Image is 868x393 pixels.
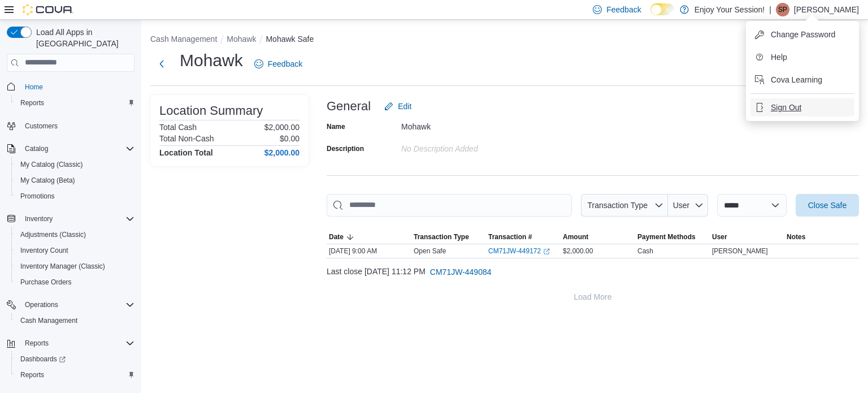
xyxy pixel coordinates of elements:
button: Cash Management [150,34,217,44]
button: Purchase Orders [11,274,139,290]
img: Cova [23,4,73,15]
span: Promotions [20,192,55,201]
h3: General [327,100,371,113]
button: My Catalog (Beta) [11,172,139,188]
a: Reports [16,368,49,382]
button: Home [2,79,139,95]
button: Inventory Count [11,243,139,258]
span: Operations [20,298,134,312]
span: Close Safe [808,200,847,211]
div: No Description added [401,140,553,153]
button: Date [327,230,411,244]
div: Cash [637,247,653,256]
span: Inventory [20,212,134,226]
button: User [668,194,708,217]
input: Dark Mode [650,3,674,15]
button: Edit [380,95,416,118]
button: Transaction Type [581,194,668,217]
span: Reports [16,96,134,110]
span: Feedback [606,4,641,15]
label: Description [327,144,364,153]
span: Customers [20,119,134,133]
button: Transaction # [486,230,561,244]
span: Inventory [25,214,53,223]
button: User [710,230,784,244]
button: Notes [784,230,859,244]
span: Reports [25,339,49,348]
a: Promotions [16,189,59,203]
h4: $2,000.00 [264,148,300,157]
button: Change Password [750,25,854,44]
svg: External link [543,248,550,255]
a: Purchase Orders [16,275,76,289]
span: CM71JW-449084 [430,266,492,278]
p: [PERSON_NAME] [794,3,859,16]
span: Adjustments (Classic) [16,228,134,241]
span: Cash Management [20,316,77,325]
span: Dashboards [16,352,134,366]
button: Reports [11,95,139,111]
span: Load All Apps in [GEOGRAPHIC_DATA] [32,27,134,49]
span: Promotions [16,189,134,203]
span: My Catalog (Classic) [20,160,83,169]
button: Catalog [2,141,139,157]
button: CM71JW-449084 [426,261,496,283]
span: Inventory Manager (Classic) [20,262,105,271]
span: Inventory Count [20,246,68,255]
span: Help [771,51,787,63]
h6: Total Non-Cash [159,134,214,143]
div: Mohawk [401,118,553,131]
span: Transaction Type [587,201,648,210]
a: My Catalog (Beta) [16,174,80,187]
span: Amount [563,232,588,241]
button: Mohawk Safe [266,34,314,44]
h3: Location Summary [159,104,263,118]
button: Customers [2,118,139,134]
span: Dark Mode [650,15,651,16]
button: Operations [20,298,63,312]
span: My Catalog (Beta) [20,176,75,185]
span: Inventory Count [16,244,134,257]
h4: Location Total [159,148,213,157]
span: Purchase Orders [16,275,134,289]
a: Reports [16,96,49,110]
button: Next [150,53,173,75]
button: Reports [11,367,139,383]
p: Enjoy Your Session! [695,3,765,16]
span: Reports [16,368,134,382]
button: Close Safe [796,194,859,217]
button: Help [750,48,854,66]
span: Load More [574,291,612,303]
button: Reports [20,336,53,350]
span: User [712,232,727,241]
span: Adjustments (Classic) [20,230,86,239]
span: Payment Methods [637,232,696,241]
button: Reports [2,335,139,351]
span: Home [20,80,134,94]
span: Customers [25,122,58,131]
a: Dashboards [11,351,139,367]
a: My Catalog (Classic) [16,158,88,171]
button: Promotions [11,188,139,204]
a: Feedback [250,53,307,75]
span: SP [778,3,787,16]
p: | [769,3,771,16]
span: Operations [25,300,58,309]
a: Home [20,80,47,94]
span: [PERSON_NAME] [712,247,768,256]
span: My Catalog (Classic) [16,158,134,171]
a: Inventory Manager (Classic) [16,260,110,273]
a: CM71JW-449172External link [488,247,550,256]
a: Customers [20,119,62,133]
div: Last close [DATE] 11:12 PM [327,261,859,283]
button: Inventory [2,211,139,227]
span: Date [329,232,344,241]
span: Sign Out [771,102,801,113]
button: Cash Management [11,313,139,329]
a: Cash Management [16,314,82,327]
input: This is a search bar. As you type, the results lower in the page will automatically filter. [327,194,572,217]
span: Dashboards [20,355,66,364]
div: [DATE] 9:00 AM [327,244,411,258]
span: Catalog [25,144,48,153]
span: Reports [20,336,134,350]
